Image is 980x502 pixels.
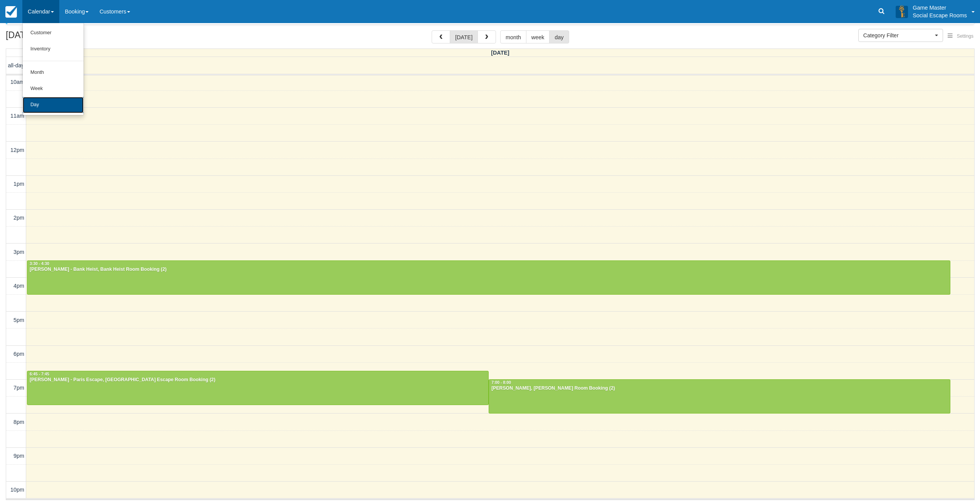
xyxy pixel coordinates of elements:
[5,6,17,18] img: checkfront-main-nav-mini-logo.png
[22,23,84,115] ul: Calendar
[13,181,24,187] span: 1pm
[13,283,24,289] span: 4pm
[23,81,84,97] a: Week
[913,4,967,12] p: Game Master
[491,50,509,56] span: [DATE]
[13,249,24,255] span: 3pm
[30,372,49,376] span: 6:45 - 7:45
[913,12,967,19] p: Social Escape Rooms
[10,113,24,119] span: 11am
[526,30,550,43] button: week
[29,377,486,383] div: [PERSON_NAME] - Paris Escape, [GEOGRAPHIC_DATA] Escape Room Booking (2)
[491,385,948,392] div: [PERSON_NAME], [PERSON_NAME] Room Booking (2)
[23,65,84,81] a: Month
[23,25,84,41] a: Customer
[23,97,84,113] a: Day
[863,32,933,39] span: Category Filter
[491,380,511,385] span: 7:00 - 8:00
[13,419,24,425] span: 8pm
[450,30,478,43] button: [DATE]
[13,351,24,357] span: 6pm
[896,5,908,18] img: A3
[13,215,24,221] span: 2pm
[10,147,24,153] span: 12pm
[29,267,948,273] div: [PERSON_NAME] - Bank Heist, Bank Heist Room Booking (2)
[957,33,973,39] span: Settings
[10,487,24,493] span: 10pm
[10,79,24,85] span: 10am
[13,385,24,391] span: 7pm
[8,62,24,68] span: all-day
[6,30,103,45] h2: [DATE]
[500,30,526,43] button: month
[549,30,569,43] button: day
[13,453,24,459] span: 9pm
[23,41,84,57] a: Inventory
[13,317,24,323] span: 5pm
[30,262,49,266] span: 3:30 - 4:30
[27,260,950,294] a: 3:30 - 4:30[PERSON_NAME] - Bank Heist, Bank Heist Room Booking (2)
[489,379,950,413] a: 7:00 - 8:00[PERSON_NAME], [PERSON_NAME] Room Booking (2)
[858,29,943,42] button: Category Filter
[943,31,978,42] button: Settings
[27,371,489,405] a: 6:45 - 7:45[PERSON_NAME] - Paris Escape, [GEOGRAPHIC_DATA] Escape Room Booking (2)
